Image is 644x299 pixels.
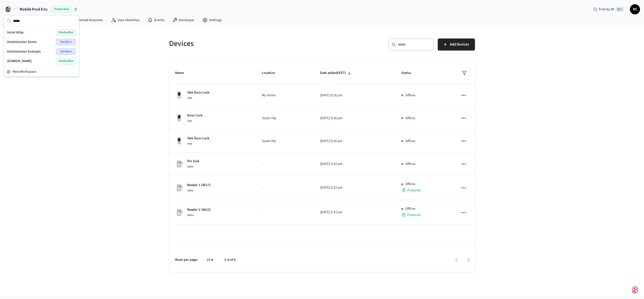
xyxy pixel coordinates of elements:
[107,16,144,25] a: User Identities
[187,213,194,217] span: Salto
[168,16,198,25] a: Developer
[61,16,107,25] a: Connected Accounts
[169,63,475,225] table: sticky table
[405,161,415,167] p: Offline
[450,41,469,48] span: Add Devices
[175,91,183,99] img: Yale Assure Touchscreen Wifi Smart Lock, Satin Nickel, Front
[187,136,209,141] p: Yale Door Lock
[204,256,216,264] div: 10
[320,185,389,190] p: [DATE] 5:33 pm
[320,116,389,121] p: [DATE] 9:26 pm
[262,185,308,190] p: -
[262,139,308,144] p: Seam HQ
[56,29,76,36] span: Production
[187,119,192,123] span: Yale
[187,113,203,118] p: Door Lock
[169,38,319,49] h5: Devices
[405,206,415,211] p: Offline
[407,212,421,218] span: Powered
[187,96,192,100] span: Yale
[405,182,415,187] p: Offline
[56,39,76,45] span: Sandbox
[320,210,389,215] p: [DATE] 5:33 pm
[187,142,192,146] span: Yale
[13,69,36,74] span: New Workspace
[262,116,308,121] p: Seam HQ
[401,69,418,77] span: Status
[262,93,308,98] p: My home
[5,68,78,76] button: New Workspace
[630,4,640,14] button: RC
[630,5,639,14] span: RC
[599,7,614,12] span: Find by ID
[198,16,226,25] a: Settings
[405,93,415,98] p: Offline
[262,210,308,215] p: -
[632,286,638,294] img: SeamLogoGradient.69752ec5.svg
[4,27,79,67] div: Suggestions
[616,7,624,12] span: ⌘ K
[589,5,628,14] div: Find by ID⌘ K
[187,188,194,193] span: Salto
[175,208,183,217] img: Placeholder Lock Image
[187,207,211,212] p: Reader 2 (8A13)
[56,48,76,55] span: Sandbox
[175,69,190,77] span: Name
[175,184,183,192] img: Placeholder Lock Image
[187,90,209,95] p: Yale Door Lock
[262,161,308,167] p: -
[320,69,353,77] span: Date added(EDT)
[7,30,24,35] span: Hotel Atlas
[7,49,41,54] span: Hotelmeister Example
[405,139,415,144] p: Offline
[224,257,236,263] p: 1–6 of 6
[175,114,183,122] img: Yale Assure Touchscreen Wifi Smart Lock, Satin Nickel, Front
[262,69,282,77] span: Location
[20,6,48,12] span: Mobile Prod Env
[405,116,415,121] p: Offline
[320,161,389,167] p: [DATE] 5:33 pm
[52,6,72,13] span: Production
[175,257,198,263] p: Rows per page:
[175,137,183,145] img: Yale Assure Touchscreen Wifi Smart Lock, Satin Nickel, Front
[187,164,194,169] span: Salto
[7,39,37,45] span: Hotelmeister Demo
[320,93,389,98] p: [DATE] 9:26 pm
[175,160,183,168] img: Placeholder Lock Image
[438,38,475,51] button: Add Devices
[320,139,389,144] p: [DATE] 9:26 pm
[407,188,421,193] span: Powered
[7,59,32,64] span: [DOMAIN_NAME]
[56,58,76,64] span: Production
[187,183,211,188] p: Reader 1 (8E17)
[187,159,199,164] p: Pin lock
[144,16,168,25] a: Events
